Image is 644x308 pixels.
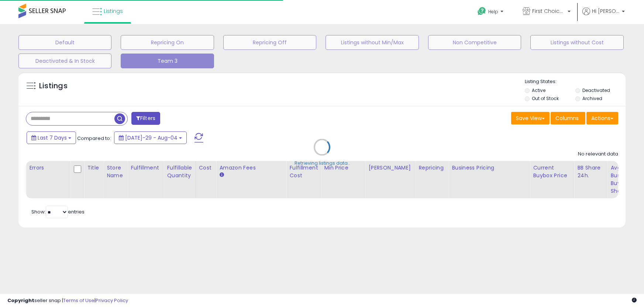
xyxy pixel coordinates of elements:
[223,35,316,50] button: Repricing Off
[96,297,128,304] a: Privacy Policy
[582,7,625,24] a: Hi [PERSON_NAME]
[18,54,111,68] button: Deactivated & In Stock
[472,1,511,24] a: Help
[592,7,620,15] span: Hi [PERSON_NAME]
[121,54,214,68] button: Team 3
[326,35,419,50] button: Listings without Min/Max
[488,8,498,15] span: Help
[104,7,123,15] span: Listings
[428,35,521,50] button: Non Competitive
[18,35,111,50] button: Default
[7,297,128,304] div: seller snap | |
[532,7,565,15] span: First Choice Online
[295,160,350,167] div: Retrieving listings data..
[7,297,34,304] strong: Copyright
[477,7,486,16] i: Get Help
[121,35,214,50] button: Repricing On
[63,297,94,304] a: Terms of Use
[530,35,623,50] button: Listings without Cost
